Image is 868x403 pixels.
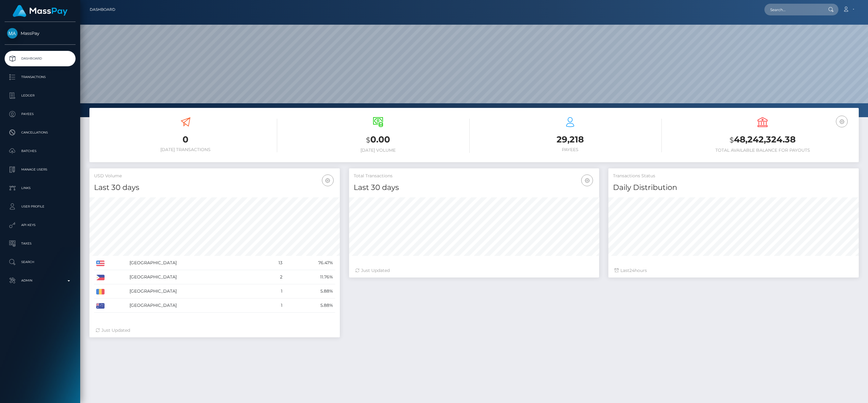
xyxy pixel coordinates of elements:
p: Taxes [7,239,73,248]
td: 1 [263,298,285,313]
p: Search [7,257,73,267]
p: Dashboard [7,54,73,63]
h5: USD Volume [94,173,335,179]
p: Batches [7,146,73,156]
h3: 0.00 [286,134,470,146]
h4: Daily Distribution [613,182,854,193]
h4: Last 30 days [354,182,595,193]
p: User Profile [7,202,73,211]
a: Dashboard [5,51,76,66]
small: $ [366,136,370,144]
div: Just Updated [355,267,593,274]
a: Admin [5,273,76,288]
h3: 0 [94,134,277,146]
a: Payees [5,106,76,122]
h6: [DATE] Volume [286,148,470,153]
td: [GEOGRAPHIC_DATA] [127,270,263,284]
td: [GEOGRAPHIC_DATA] [127,256,263,270]
td: [GEOGRAPHIC_DATA] [127,284,263,298]
h6: [DATE] Transactions [94,147,277,152]
h3: 29,218 [479,134,662,146]
div: Just Updated [96,327,334,334]
p: Admin [7,276,73,285]
div: Last hours [615,267,853,274]
a: Taxes [5,236,76,251]
h4: Last 30 days [94,182,335,193]
a: Links [5,180,76,196]
td: 5.88% [285,298,335,313]
td: 11.76% [285,270,335,284]
img: PH.png [96,275,105,280]
a: Batches [5,143,76,159]
td: 76.47% [285,256,335,270]
td: 5.88% [285,284,335,298]
h5: Transactions Status [613,173,854,179]
img: MassPay Logo [13,5,68,17]
td: 2 [263,270,285,284]
p: Payees [7,109,73,119]
p: Manage Users [7,165,73,174]
a: Transactions [5,69,76,85]
h6: Payees [479,147,662,152]
img: MassPay [7,28,18,39]
p: Cancellations [7,128,73,137]
p: Links [7,183,73,193]
span: 24 [629,268,635,273]
a: User Profile [5,199,76,214]
p: Transactions [7,72,73,82]
a: Search [5,254,76,270]
td: 13 [263,256,285,270]
img: AU.png [96,303,105,309]
a: API Keys [5,217,76,233]
p: Ledger [7,91,73,100]
td: 1 [263,284,285,298]
img: RO.png [96,289,105,294]
small: $ [730,136,734,144]
h3: 48,242,324.38 [671,134,854,146]
td: [GEOGRAPHIC_DATA] [127,298,263,313]
a: Cancellations [5,125,76,140]
a: Dashboard [90,3,115,16]
h6: Total Available Balance for Payouts [671,148,854,153]
a: Ledger [5,88,76,103]
p: API Keys [7,220,73,230]
img: US.png [96,261,105,266]
a: Manage Users [5,162,76,177]
input: Search... [764,4,822,15]
h5: Total Transactions [354,173,595,179]
span: MassPay [5,31,76,36]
